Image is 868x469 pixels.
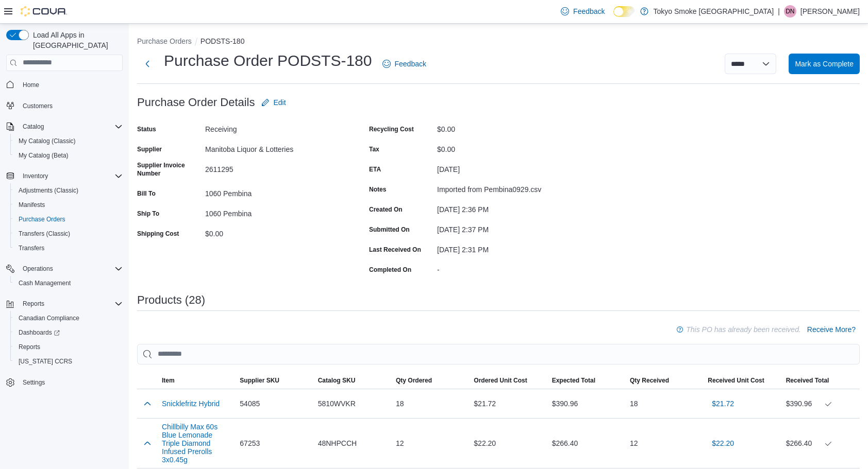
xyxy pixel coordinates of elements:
[395,59,426,69] span: Feedback
[205,205,343,218] div: 1060 Pembina
[437,141,575,153] div: $0.00
[14,341,123,353] span: Reports
[19,79,43,91] a: Home
[137,36,860,48] nav: An example of EuiBreadcrumbs
[470,372,547,389] button: Ordered Unit Cost
[789,54,860,74] button: Mark as Complete
[437,181,575,194] div: Imported from Pembina0929.csv
[10,325,127,340] a: Dashboards
[205,225,343,238] div: $0.00
[573,6,605,16] span: Feedback
[19,151,69,160] span: My Catalog (Beta)
[613,6,635,17] input: Dark Mode
[137,125,156,133] label: Status
[19,137,76,145] span: My Catalog (Classic)
[10,198,127,212] button: Manifests
[19,263,57,275] button: Operations
[318,397,356,410] span: 5810WVKR
[19,186,78,195] span: Adjustments (Classic)
[314,372,392,389] button: Catalog SKU
[369,225,410,234] label: Submitted On
[10,227,127,241] button: Transfers (Classic)
[158,372,236,389] button: Item
[240,397,260,410] span: 54085
[437,221,575,234] div: [DATE] 2:37 PM
[19,357,72,366] span: [US_STATE] CCRS
[14,199,49,211] a: Manifests
[19,120,123,133] span: Catalog
[274,97,286,108] span: Edit
[369,165,381,173] label: ETA
[2,375,127,390] button: Settings
[137,230,179,238] label: Shipping Cost
[470,433,547,454] div: $22.20
[19,201,45,209] span: Manifests
[137,210,159,218] label: Ship To
[14,184,123,197] span: Adjustments (Classic)
[14,277,75,289] a: Cash Management
[205,141,343,153] div: Manitoba Liquor & Lotteries
[369,145,379,153] label: Tax
[14,228,74,240] a: Transfers (Classic)
[686,323,801,336] p: This PO has already been received.
[378,54,430,74] a: Feedback
[552,376,595,385] span: Expected Total
[10,354,127,369] button: [US_STATE] CCRS
[474,376,527,385] span: Ordered Unit Cost
[803,319,860,340] button: Receive More?
[14,149,123,162] span: My Catalog (Beta)
[6,73,123,417] nav: Complex example
[23,378,45,387] span: Settings
[19,298,48,310] button: Reports
[19,170,123,182] span: Inventory
[14,135,123,147] span: My Catalog (Classic)
[786,437,856,449] div: $266.40
[369,246,421,254] label: Last Received On
[2,262,127,276] button: Operations
[557,1,609,22] a: Feedback
[626,372,704,389] button: Qty Received
[137,189,156,198] label: Bill To
[19,215,65,223] span: Purchase Orders
[712,438,734,448] span: $22.20
[548,393,626,414] div: $390.96
[21,6,67,16] img: Cova
[240,437,260,449] span: 67253
[800,5,860,18] p: [PERSON_NAME]
[396,376,432,385] span: Qty Ordered
[10,212,127,227] button: Purchase Orders
[19,279,71,287] span: Cash Management
[786,397,856,410] div: $390.96
[2,98,127,113] button: Customers
[162,376,175,385] span: Item
[2,169,127,183] button: Inventory
[795,59,854,69] span: Mark as Complete
[10,241,127,255] button: Transfers
[708,393,738,414] button: $21.72
[137,145,162,153] label: Supplier
[137,37,192,45] button: Purchase Orders
[19,298,123,310] span: Reports
[654,5,774,18] p: Tokyo Smoke [GEOGRAPHIC_DATA]
[2,77,127,92] button: Home
[19,376,123,389] span: Settings
[162,399,220,408] button: Snicklefritz Hybrid
[14,312,123,324] span: Canadian Compliance
[137,294,205,306] h3: Products (28)
[10,340,127,354] button: Reports
[782,372,860,389] button: Received Total
[14,326,64,339] a: Dashboards
[19,120,48,133] button: Catalog
[19,314,79,322] span: Canadian Compliance
[19,170,52,182] button: Inventory
[23,300,44,308] span: Reports
[10,134,127,148] button: My Catalog (Classic)
[10,311,127,325] button: Canadian Compliance
[10,276,127,290] button: Cash Management
[137,161,201,178] label: Supplier Invoice Number
[19,100,57,112] a: Customers
[23,265,53,273] span: Operations
[2,297,127,311] button: Reports
[437,201,575,214] div: [DATE] 2:36 PM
